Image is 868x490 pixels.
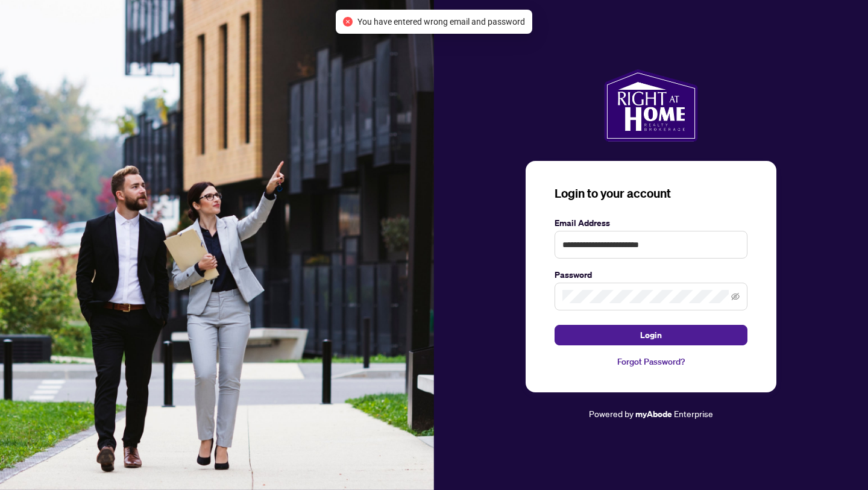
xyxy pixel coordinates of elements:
h3: Login to your account [555,185,747,202]
a: myAbode [635,407,672,421]
span: Enterprise [674,408,713,419]
span: Powered by [589,408,634,419]
img: ma-logo [604,69,697,142]
span: You have entered wrong email and password [357,15,525,28]
span: close-circle [343,17,353,27]
label: Password [555,268,747,281]
a: Forgot Password? [555,355,747,368]
span: Login [640,325,662,345]
span: eye-invisible [731,292,740,301]
label: Email Address [555,216,747,230]
button: Login [555,325,747,345]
